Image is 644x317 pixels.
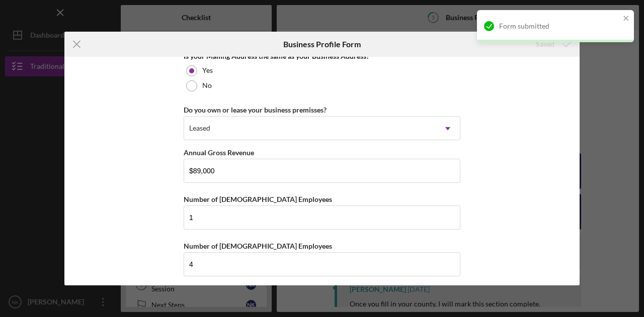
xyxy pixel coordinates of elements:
button: close [623,14,630,24]
label: Number of [DEMOGRAPHIC_DATA] Employees [184,195,332,203]
div: Is your Mailing Address the same as your Business Address? [184,52,460,60]
label: No [202,81,212,89]
label: Yes [202,66,213,74]
label: Annual Gross Revenue [184,148,254,157]
h6: Business Profile Form [283,40,361,49]
label: Number of [DEMOGRAPHIC_DATA] Employees [184,242,332,250]
div: Form submitted [499,22,620,30]
div: Leased [189,124,210,132]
